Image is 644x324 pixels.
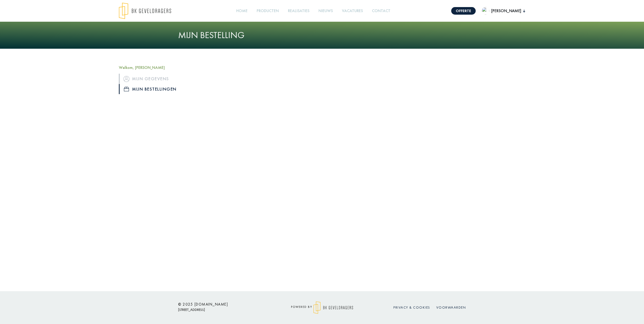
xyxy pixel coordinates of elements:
h6: © 2025 [DOMAIN_NAME] [178,302,269,307]
a: Nieuws [316,5,335,17]
h1: Mijn bestelling [178,30,466,41]
p: [STREET_ADDRESS] [178,307,269,313]
a: iconMijn gegevens [119,74,215,84]
a: Privacy & cookies [393,305,430,310]
div: powered by [277,301,367,314]
h5: Welkom, [PERSON_NAME] [119,65,215,70]
a: Realisaties [286,5,311,17]
a: Home [234,5,250,17]
img: logo [313,301,353,314]
button: [PERSON_NAME] [482,7,525,15]
img: icon [124,87,129,91]
a: Vacatures [340,5,365,17]
img: undefined [482,7,489,15]
a: Offerte [451,7,476,15]
a: iconMijn bestellingen [119,84,215,94]
img: icon [123,76,129,82]
img: logo [119,3,171,19]
span: [PERSON_NAME] [489,8,523,14]
a: Contact [370,5,392,17]
a: Voorwaarden [436,305,466,310]
a: Producten [255,5,281,17]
